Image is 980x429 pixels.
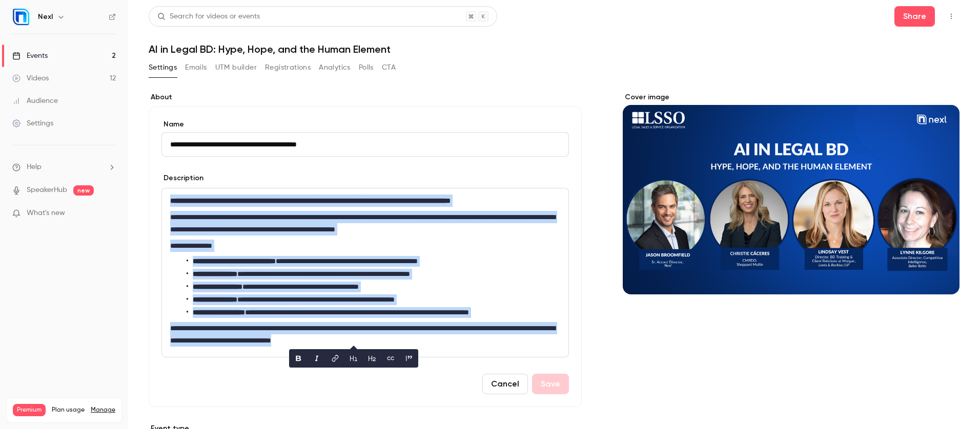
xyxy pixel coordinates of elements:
[290,350,307,367] button: bold
[149,92,582,102] label: About
[359,59,374,76] button: Polls
[38,12,53,22] h6: Nexl
[73,185,94,196] span: new
[12,118,53,128] div: Settings
[215,59,257,76] button: UTM builder
[12,96,58,106] div: Audience
[52,406,85,414] span: Plan usage
[12,162,116,173] li: help-dropdown-opener
[149,59,177,76] button: Settings
[161,173,203,183] label: Description
[894,6,935,27] button: Share
[12,51,48,61] div: Events
[309,350,325,367] button: italic
[482,374,528,394] button: Cancel
[13,404,46,416] span: Premium
[162,188,568,357] div: editor
[319,59,351,76] button: Analytics
[157,11,260,22] div: Search for videos or events
[265,59,311,76] button: Registrations
[382,59,396,76] button: CTA
[161,119,569,130] label: Name
[185,59,207,76] button: Emails
[104,209,116,218] iframe: Noticeable Trigger
[13,9,29,25] img: Nexl
[27,162,42,173] span: Help
[91,406,115,414] a: Manage
[27,208,65,219] span: What's new
[401,350,417,367] button: blockquote
[149,43,959,55] h1: AI in Legal BD: Hype, Hope, and the Human Element
[327,350,343,367] button: link
[27,185,67,196] a: SpeakerHub
[161,188,569,357] section: description
[12,73,49,83] div: Videos
[623,92,959,102] label: Cover image
[623,92,959,294] section: Cover image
